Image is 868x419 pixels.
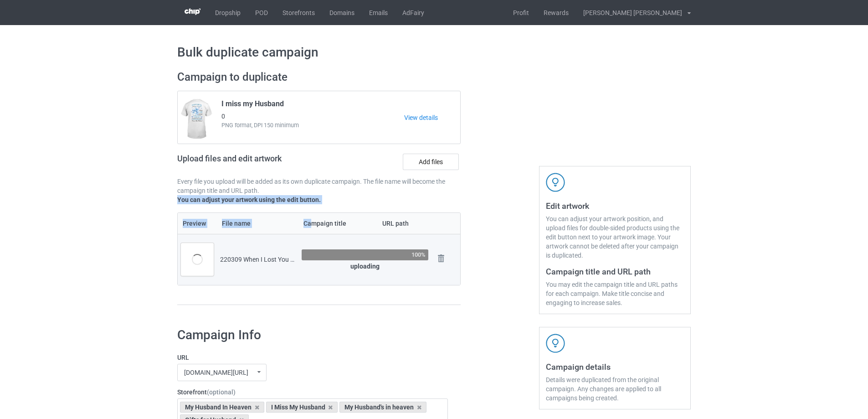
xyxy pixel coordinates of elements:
label: URL [177,353,448,362]
div: My Husband's in heaven [339,402,426,413]
div: You can adjust your artwork position, and upload files for double-sided products using the edit b... [546,214,684,260]
span: (optional) [207,388,236,396]
h3: Campaign title and URL path [546,266,684,277]
th: Campaign title [298,213,377,234]
div: [DOMAIN_NAME][URL] [184,369,248,376]
th: Preview [178,213,217,234]
th: URL path [377,213,431,234]
h3: Edit artwork [546,201,684,211]
div: uploading [302,262,428,271]
img: 3d383065fc803cdd16c62507c020ddf8.png [185,8,200,15]
img: svg+xml;base64,PD94bWwgdmVyc2lvbj0iMS4wIiBlbmNvZGluZz0iVVRGLTgiPz4KPHN2ZyB3aWR0aD0iNDJweCIgaGVpZ2... [546,173,565,192]
h2: Upload files and edit artwork [177,154,347,171]
div: [PERSON_NAME] [PERSON_NAME] [576,1,682,24]
div: 100% [411,252,426,258]
p: Every file you upload will be added as its own duplicate campaign. The file name will become the ... [177,177,461,195]
span: PNG format, DPI 150 minimum [221,121,404,130]
div: 0 [215,96,404,139]
a: View details [404,113,460,122]
label: Storefront [177,388,448,397]
div: My Husband In Heaven [180,402,264,413]
div: Details were duplicated from the original campaign. Any changes are applied to all campaigns bein... [546,375,684,403]
div: You may edit the campaign title and URL paths for each campaign. Make title concise and engaging ... [546,280,684,307]
h1: Campaign Info [177,327,448,343]
th: File name [217,213,298,234]
b: You can adjust your artwork using the edit button. [177,196,321,203]
div: I Miss My Husband [266,402,338,413]
img: svg+xml;base64,PD94bWwgdmVyc2lvbj0iMS4wIiBlbmNvZGluZz0iVVRGLTgiPz4KPHN2ZyB3aWR0aD0iMjhweCIgaGVpZ2... [435,252,447,265]
h2: Campaign to duplicate [177,70,461,84]
h1: Bulk duplicate campaign [177,44,691,61]
label: Add files [403,154,459,170]
img: svg+xml;base64,PD94bWwgdmVyc2lvbj0iMS4wIiBlbmNvZGluZz0iVVRGLTgiPz4KPHN2ZyB3aWR0aD0iNDJweCIgaGVpZ2... [546,334,565,353]
div: 220309 When I Lost You - Copy.png [220,255,295,264]
h3: Campaign details [546,362,684,372]
span: I miss my Husband [221,99,284,112]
